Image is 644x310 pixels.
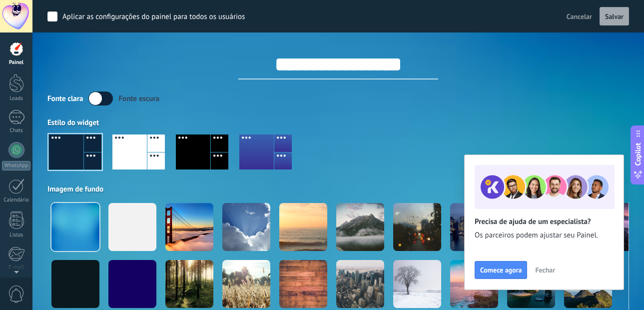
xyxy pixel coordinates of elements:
div: Calendário [2,197,31,203]
button: Fechar [531,262,560,277]
div: Imagem de fundo [47,184,629,194]
h2: Precisa de ajuda de um especialista? [475,217,614,226]
button: Cancelar [563,9,596,24]
button: Comece agora [475,261,527,279]
div: Estilo do widget [47,118,629,127]
span: Fechar [535,266,555,273]
span: Copilot [633,143,643,166]
div: WhatsApp [2,161,30,170]
div: Aplicar as configurações do painel para todos os usuários [62,12,245,22]
span: Cancelar [567,12,592,21]
div: Listas [2,232,31,238]
div: Leads [2,95,31,102]
button: Salvar [600,7,629,26]
span: Os parceiros podem ajustar seu Painel. [475,230,614,240]
div: Painel [2,59,31,66]
span: Salvar [605,13,624,20]
div: Chats [2,127,31,134]
div: Fonte clara [47,94,83,103]
span: Comece agora [480,266,522,273]
div: Fonte escura [118,94,159,103]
